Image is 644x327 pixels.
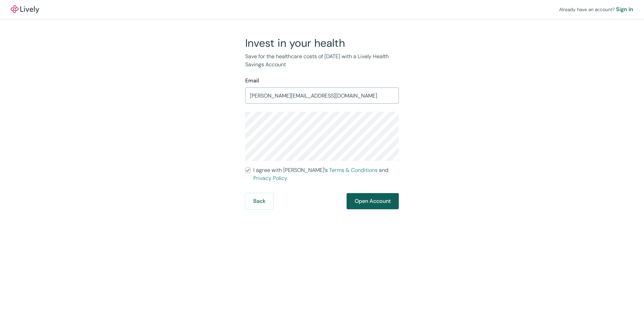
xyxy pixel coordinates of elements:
a: LivelyLively [11,5,39,13]
button: Open Account [347,193,399,209]
p: Save for the healthcare costs of [DATE] with a Lively Health Savings Account [245,52,399,69]
h2: Invest in your health [245,36,399,50]
a: Privacy Policy [253,175,287,182]
img: Lively [11,5,39,13]
label: Email [245,77,259,85]
a: Sign in [616,5,633,13]
button: Back [245,193,273,209]
a: Terms & Conditions [329,167,378,174]
div: Already have an account? [559,5,633,13]
span: I agree with [PERSON_NAME]’s and [253,166,399,182]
